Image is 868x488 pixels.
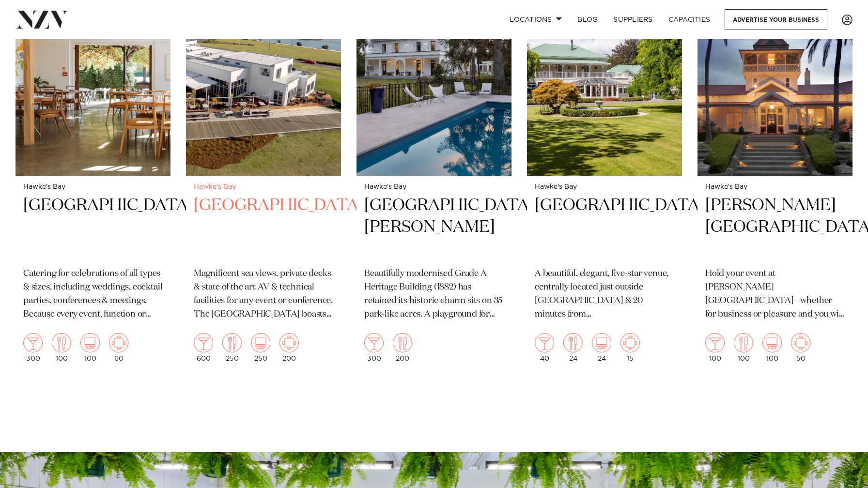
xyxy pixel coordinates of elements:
[762,333,782,352] img: theatre.png
[222,333,242,362] div: 250
[791,333,810,352] img: meeting.png
[80,333,100,362] div: 100
[364,267,504,321] p: Beautifully modernised Grade A Heritage Building (1882) has retained its historic charm sits on 3...
[620,333,640,362] div: 15
[194,333,213,352] img: cocktail.png
[194,267,333,321] p: Magnificent sea views, private decks & state of the art AV & technical facilities for any event o...
[109,333,128,352] img: meeting.png
[23,195,163,260] h2: [GEOGRAPHIC_DATA]
[52,333,71,352] img: dining.png
[605,9,660,30] a: SUPPLIERS
[393,333,412,362] div: 200
[194,333,213,362] div: 600
[222,333,242,352] img: dining.png
[393,333,412,352] img: dining.png
[194,195,333,260] h2: [GEOGRAPHIC_DATA]
[279,333,299,352] img: meeting.png
[563,333,583,362] div: 24
[535,333,554,362] div: 40
[364,333,384,352] img: cocktail.png
[620,333,640,352] img: meeting.png
[109,333,128,362] div: 60
[52,333,71,362] div: 100
[80,333,100,352] img: theatre.png
[535,195,674,260] h2: [GEOGRAPHIC_DATA]
[563,333,583,352] img: dining.png
[251,333,270,362] div: 250
[535,183,674,191] small: Hawke's Bay
[535,333,554,352] img: cocktail.png
[502,9,570,30] a: Locations
[364,333,384,362] div: 300
[705,333,725,362] div: 100
[734,333,753,362] div: 100
[23,267,163,321] p: Catering for celebrations of all types & sizes, including weddings, cocktail parties, conferences...
[251,333,270,352] img: theatre.png
[23,183,163,191] small: Hawke's Bay
[705,183,845,191] small: Hawke's Bay
[791,333,810,362] div: 50
[279,333,299,362] div: 200
[705,267,845,321] p: Hold your event at [PERSON_NAME][GEOGRAPHIC_DATA] - whether for business or pleasure and you will...
[592,333,611,362] div: 24
[535,267,674,321] p: A beautiful, elegant, five-star venue, centrally located just outside [GEOGRAPHIC_DATA] & 20 minu...
[661,9,718,30] a: Capacities
[734,333,753,352] img: dining.png
[592,333,611,352] img: theatre.png
[705,333,725,352] img: cocktail.png
[23,333,43,352] img: cocktail.png
[570,9,605,30] a: BLOG
[194,183,333,191] small: Hawke's Bay
[725,9,827,30] a: Advertise your business
[23,333,43,362] div: 300
[705,195,845,260] h2: [PERSON_NAME][GEOGRAPHIC_DATA]
[364,183,504,191] small: Hawke's Bay
[15,11,68,28] img: nzv-logo.png
[364,195,504,260] h2: [GEOGRAPHIC_DATA][PERSON_NAME]
[762,333,782,362] div: 100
